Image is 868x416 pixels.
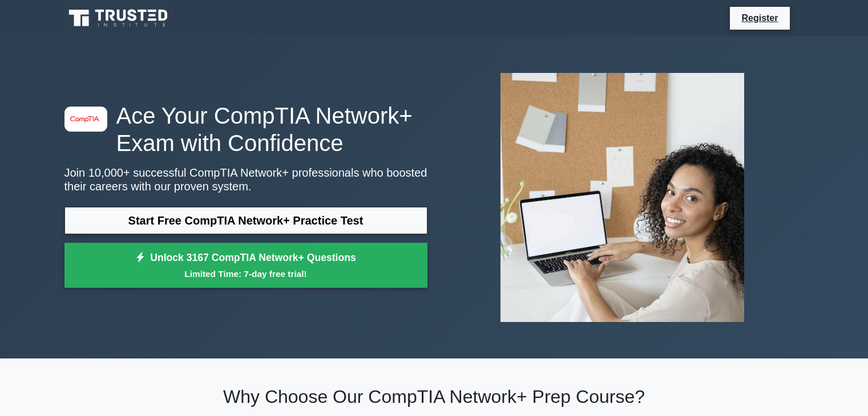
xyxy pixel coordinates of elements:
a: Unlock 3167 CompTIA Network+ QuestionsLimited Time: 7-day free trial! [64,243,427,288]
a: Start Free CompTIA Network+ Practice Test [64,207,427,234]
small: Limited Time: 7-day free trial! [79,267,413,280]
a: Register [734,11,785,25]
h1: Ace Your CompTIA Network+ Exam with Confidence [64,102,427,157]
p: Join 10,000+ successful CompTIA Network+ professionals who boosted their careers with our proven ... [64,166,427,193]
h2: Why Choose Our CompTIA Network+ Prep Course? [64,386,804,407]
